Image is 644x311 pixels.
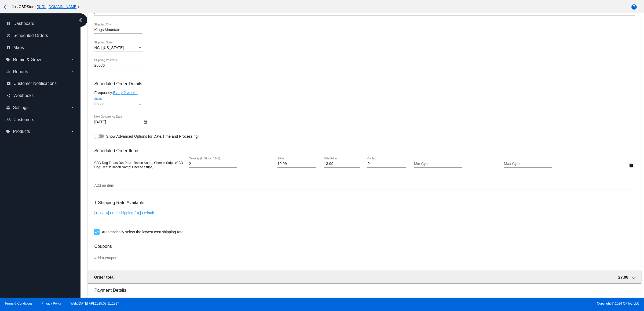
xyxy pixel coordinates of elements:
[94,46,142,50] mat-select: Shipping State
[13,45,24,50] span: Maps
[94,102,104,106] span: Failed
[631,4,637,10] mat-icon: help
[70,58,75,62] i: arrow_drop_down
[94,183,634,188] input: Add an item
[94,81,634,86] h3: Scheduled Order Details
[94,256,634,260] input: Add a coupon
[102,229,183,235] span: Automatically select the lowest cost shipping rate
[628,162,634,168] mat-icon: delete
[2,4,9,10] mat-icon: arrow_back
[94,28,142,32] input: Shipping City
[38,5,78,9] a: [URL][DOMAIN_NAME]
[367,162,406,166] input: Cycles
[101,297,135,301] div: Existing methods (1)
[13,69,28,74] span: Reports
[327,302,639,305] span: Copyright © 2024 QPilot, LLC
[94,240,634,249] h3: Coupons
[94,275,115,279] span: Order total
[6,33,11,38] i: update
[6,31,75,40] a: update Scheduled Orders
[6,58,10,62] i: local_offer
[13,57,41,62] span: Retain & Grow
[87,271,641,283] mat-expansion-panel-header: Order total 27.98
[324,162,360,166] input: Sale Price
[6,93,11,98] i: share
[12,5,79,9] span: JustCBDStore ( )
[13,117,34,122] span: Customers
[70,70,75,74] i: arrow_drop_down
[6,43,75,52] a: map Maps
[70,129,75,134] i: arrow_drop_down
[142,119,148,125] button: Open calendar
[6,46,11,50] i: map
[6,21,11,26] i: dashboard
[13,93,34,98] span: Webhooks
[189,162,237,166] input: Quantity (In Stock: 5341)
[6,19,75,28] a: dashboard Dashboard
[94,284,634,293] h3: Payment Details
[277,162,316,166] input: Price
[414,162,462,166] input: Min Cycles
[94,161,183,169] span: CBD Dog Treats JustPets - Bacon &amp; Cheese Strips (CBD Dog Treats: Bacon &amp; Cheese Strips)
[13,105,28,110] span: Settings
[94,211,154,215] a: [181714] Free Shipping (0) | Default
[94,102,142,106] mat-select: Status
[504,162,552,166] input: Max Cycles
[6,79,75,88] a: email Customer Notifications
[6,118,11,122] i: people_outline
[13,81,57,86] span: Customer Notifications
[94,46,124,50] span: NC | [US_STATE]
[106,134,197,139] span: Show Advanced Options for Date/Time and Processing
[618,275,628,279] span: 27.98
[94,197,144,208] h3: 1 Shipping Rate Available
[71,302,119,305] a: Web:[DATE] API:2025.08.11.1937
[94,91,634,95] div: Frequency:
[113,91,137,95] a: Every 2 weeks
[94,63,142,68] input: Shipping Postcode
[94,144,634,153] h3: Scheduled Order Items
[6,81,11,86] i: email
[13,33,48,38] span: Scheduled Orders
[76,16,85,24] i: chevron_left
[5,302,32,305] a: Terms & Conditions
[6,91,75,100] a: share Webhooks
[6,129,10,134] i: local_offer
[6,70,10,74] i: equalizer
[148,297,196,301] div: Load Methods from Gateway
[70,106,75,110] i: arrow_drop_down
[13,129,30,134] span: Products
[42,302,62,305] a: Privacy Policy
[94,120,142,124] input: Next Occurrence Date
[13,21,34,26] span: Dashboard
[6,115,75,124] a: people_outline Customers
[6,106,10,110] i: settings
